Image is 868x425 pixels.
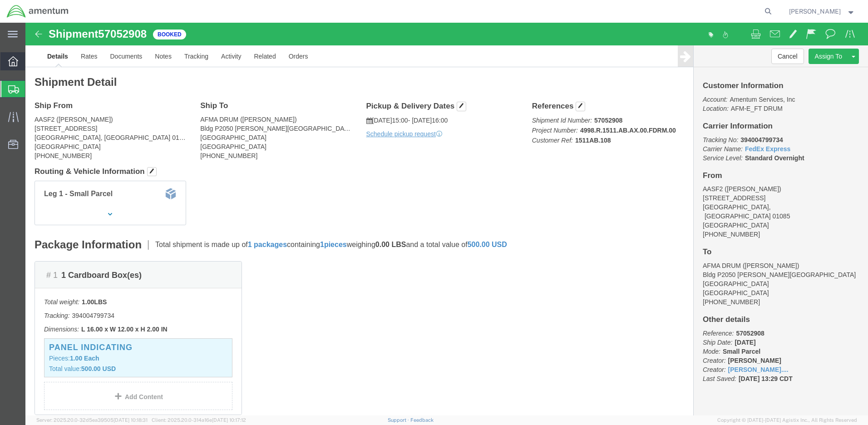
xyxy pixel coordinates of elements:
img: logo [6,5,69,18]
span: Copyright © [DATE]-[DATE] Agistix Inc., All Rights Reserved [717,416,857,424]
a: Feedback [410,417,434,423]
span: [DATE] 10:18:31 [113,417,148,423]
iframe: FS Legacy Container [25,23,868,415]
span: [DATE] 10:17:12 [212,417,246,423]
span: Client: 2025.20.0-314a16e [152,417,246,423]
a: Support [388,417,410,423]
span: Server: 2025.20.0-32d5ea39505 [36,417,148,423]
span: Kyle Recor [789,6,841,16]
button: [PERSON_NAME] [789,6,856,17]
